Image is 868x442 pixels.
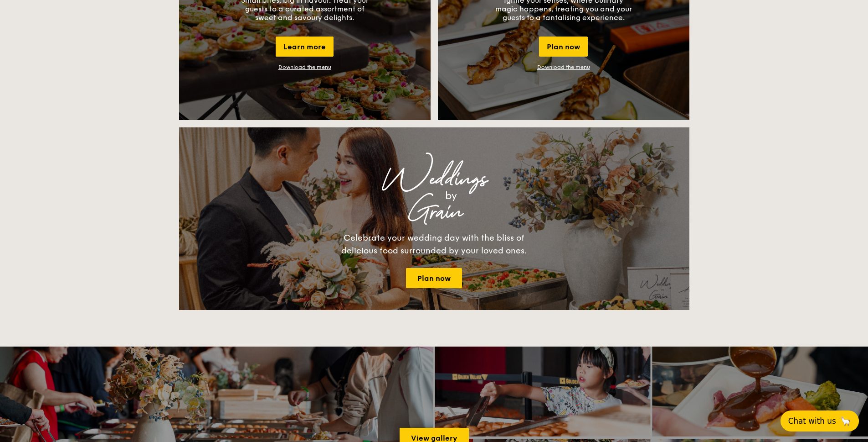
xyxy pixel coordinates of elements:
div: Grain [259,204,609,221]
div: by [293,188,609,204]
div: Plan now [539,37,588,57]
div: Celebrate your wedding day with the bliss of delicious food surrounded by your loved ones. [332,232,537,257]
a: Download the menu [537,64,590,70]
div: Learn more [276,37,334,57]
a: Plan now [406,268,462,288]
a: Download the menu [278,64,331,70]
span: Chat with us [788,416,836,426]
span: 🦙 [840,416,851,426]
button: Chat with us🦙 [781,410,859,431]
div: Weddings [259,171,609,188]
